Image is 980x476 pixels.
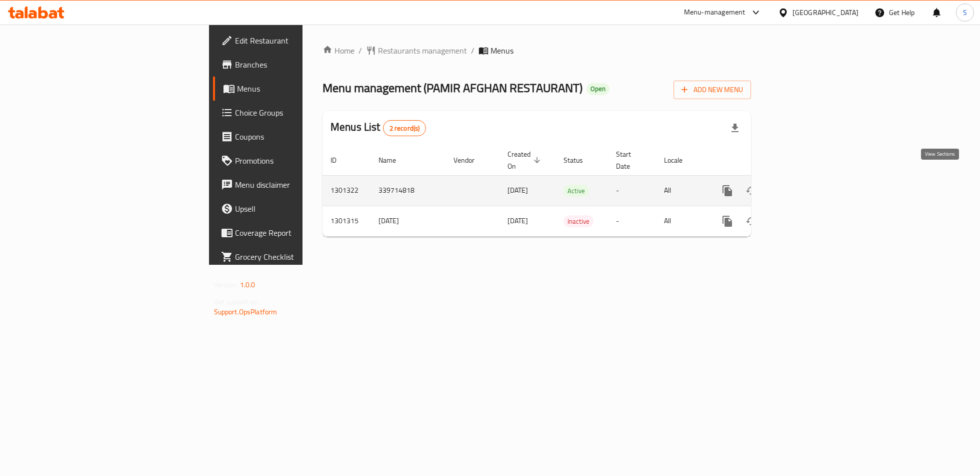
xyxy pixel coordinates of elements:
button: more [715,179,739,203]
a: Upsell [213,197,372,221]
span: Created On [507,148,543,172]
span: Locale [664,154,695,166]
td: All [656,206,707,236]
a: Menus [213,77,372,101]
span: ID [330,154,349,166]
a: Choice Groups [213,101,372,125]
span: Upsell [235,203,364,215]
td: - [608,175,656,206]
a: Support.OpsPlatform [214,305,277,318]
span: Restaurants management [378,45,467,57]
nav: breadcrumb [322,45,751,57]
span: Add New Menu [681,84,743,96]
span: Coupons [235,131,364,143]
span: Menus [490,45,513,57]
span: Start Date [616,148,644,172]
div: Export file [723,116,747,140]
button: Change Status [739,209,763,233]
td: - [608,206,656,236]
a: Grocery Checklist [213,245,372,269]
span: Promotions [235,155,364,167]
span: S [963,7,967,18]
span: Status [563,154,596,166]
button: Change Status [739,179,763,203]
button: more [715,209,739,233]
td: All [656,175,707,206]
span: 2 record(s) [383,124,426,133]
h2: Menus List [330,120,426,136]
li: / [471,45,474,57]
a: Edit Restaurant [213,29,372,53]
span: Coverage Report [235,227,364,239]
span: [DATE] [507,214,528,227]
span: Name [378,154,409,166]
span: Inactive [563,216,593,227]
th: Actions [707,145,819,176]
span: Menu management ( PAMIR AFGHAN RESTAURANT ) [322,77,582,99]
a: Branches [213,53,372,77]
span: Branches [235,59,364,71]
a: Restaurants management [366,45,467,57]
span: Vendor [453,154,487,166]
td: [DATE] [370,206,445,236]
button: Add New Menu [673,81,751,99]
span: Open [586,85,609,93]
div: Total records count [383,120,426,136]
span: Grocery Checklist [235,251,364,263]
span: Menus [237,83,364,95]
span: Active [563,185,589,197]
span: Choice Groups [235,107,364,119]
div: Open [586,83,609,95]
td: 339714818 [370,175,445,206]
a: Coupons [213,125,372,149]
div: Menu-management [684,7,745,19]
a: Menu disclaimer [213,173,372,197]
table: enhanced table [322,145,819,237]
div: [GEOGRAPHIC_DATA] [792,7,858,18]
a: Promotions [213,149,372,173]
span: 1.0.0 [240,278,255,291]
span: Menu disclaimer [235,179,364,191]
span: Version: [214,278,238,291]
span: [DATE] [507,184,528,197]
span: Edit Restaurant [235,35,364,47]
span: Get support on: [214,295,260,308]
a: Coverage Report [213,221,372,245]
